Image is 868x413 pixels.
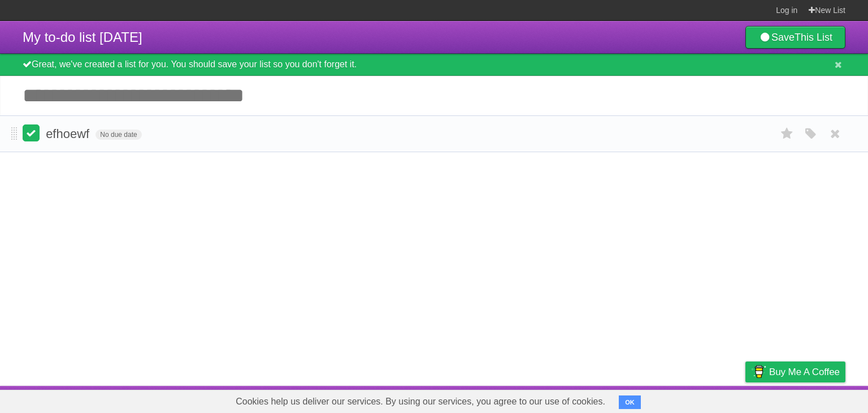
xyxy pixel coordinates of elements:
button: OK [619,395,641,409]
a: Privacy [731,389,760,410]
a: SaveThis List [745,26,845,49]
span: efhoewf [46,127,92,141]
label: Star task [776,124,798,143]
span: Buy me a coffee [769,362,840,382]
img: Buy me a coffee [751,362,766,381]
span: Cookies help us deliver our services. By using our services, you agree to our use of cookies. [224,390,617,413]
a: Suggest a feature [774,389,845,410]
span: No due date [96,130,141,140]
a: About [595,389,619,410]
a: Developers [632,389,678,410]
span: My to-do list [DATE] [23,29,142,45]
b: This List [795,32,832,43]
a: Buy me a coffee [745,362,845,382]
a: Terms [692,389,717,410]
label: Done [23,124,40,141]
